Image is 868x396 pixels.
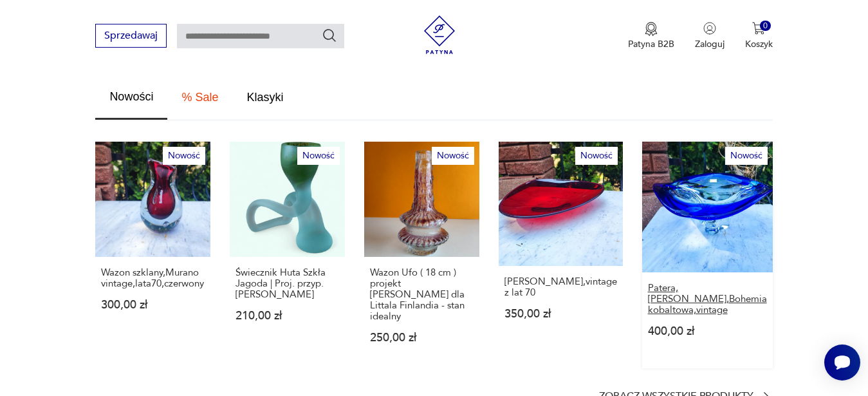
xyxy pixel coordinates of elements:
[642,142,773,368] a: NowośćPatera,Egermann,Bohemia kobaltowa,vintagePatera,[PERSON_NAME],Bohemia kobaltowa,vintage400,...
[101,299,205,310] p: 300,00 zł
[109,91,153,102] span: Nowości
[95,142,210,368] a: NowośćWazon szklany,Murano vintage,lata70,czerwonyWazon szklany,Murano vintage,lata70,czerwony300...
[695,38,725,50] p: Zaloguj
[645,22,658,36] img: Ikona medalu
[370,267,474,322] p: Wazon Ufo ( 18 cm ) projekt [PERSON_NAME] dla Littala Finlandia - stan idealny
[246,91,283,103] span: Klasyki
[420,15,459,54] img: Patyna - sklep z meblami i dekoracjami vintage
[181,91,218,103] span: % Sale
[101,267,205,289] p: Wazon szklany,Murano vintage,lata70,czerwony
[370,332,474,343] p: 250,00 zł
[499,142,623,368] a: NowośćPatera Murano rubinowa,vintage z lat 70[PERSON_NAME],vintage z lat 70350,00 zł
[504,308,617,319] p: 350,00 zł
[230,142,345,368] a: NowośćŚwiecznik Huta Szkła Jagoda | Proj. przyp. Eugeniusz KośćŚwiecznik Huta Szkła Jagoda | Proj...
[745,38,773,50] p: Koszyk
[504,276,617,298] p: [PERSON_NAME],vintage z lat 70
[95,24,167,48] button: Sprzedawaj
[235,310,339,321] p: 210,00 zł
[628,22,674,50] a: Ikona medaluPatyna B2B
[695,22,725,50] button: Zaloguj
[703,22,716,35] img: Ikonka użytkownika
[745,22,773,50] button: 0Koszyk
[760,21,771,32] div: 0
[322,28,337,43] button: Szukaj
[648,326,767,337] p: 400,00 zł
[648,283,767,316] p: Patera,[PERSON_NAME],Bohemia kobaltowa,vintage
[628,22,674,50] button: Patyna B2B
[628,38,674,50] p: Patyna B2B
[824,344,860,381] iframe: Smartsupp widget button
[235,267,339,300] p: Świecznik Huta Szkła Jagoda | Proj. przyp. [PERSON_NAME]
[364,142,479,368] a: NowośćWazon Ufo ( 18 cm ) projekt Timo Sarpaneva dla Littala Finlandia - stan idealnyWazon Ufo ( ...
[95,32,167,41] a: Sprzedawaj
[752,22,765,35] img: Ikona koszyka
